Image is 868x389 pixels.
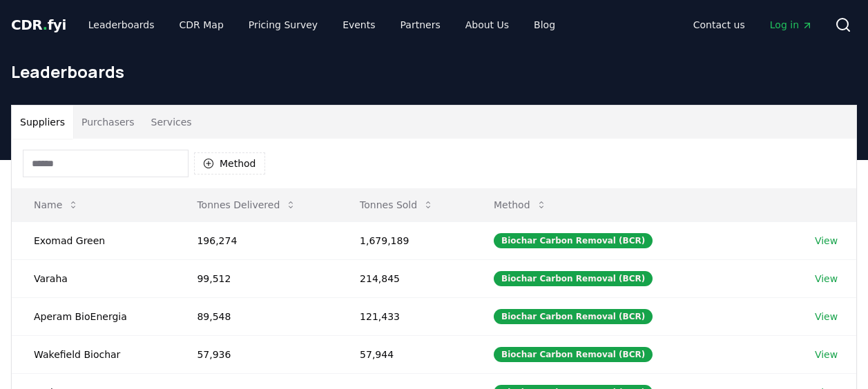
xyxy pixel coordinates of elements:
button: Tonnes Sold [349,191,445,219]
td: 1,679,189 [338,221,472,259]
span: CDR fyi [11,17,66,33]
div: Biochar Carbon Removal (BCR) [494,233,653,248]
td: 57,944 [338,335,472,373]
a: Pricing Survey [238,12,329,37]
div: Biochar Carbon Removal (BCR) [494,271,653,286]
button: Name [23,191,90,219]
a: Events [331,12,386,37]
td: 57,936 [175,335,338,373]
button: Services [143,106,200,139]
a: CDR Map [168,12,235,37]
a: Blog [523,12,566,37]
a: View [815,348,838,361]
button: Purchasers [73,106,143,139]
a: Contact us [682,12,756,37]
td: Varaha [12,259,175,297]
button: Method [194,152,265,174]
td: Aperam BioEnergia [12,297,175,335]
td: 214,845 [338,259,472,297]
nav: Main [682,12,824,37]
nav: Main [77,12,566,37]
a: Leaderboards [77,12,166,37]
button: Tonnes Delivered [186,191,307,219]
a: View [815,234,838,248]
span: . [43,17,48,33]
h1: Leaderboards [11,61,857,83]
td: 196,274 [175,221,338,259]
a: CDR.fyi [11,15,66,34]
a: View [815,272,838,286]
button: Suppliers [12,106,73,139]
div: Biochar Carbon Removal (BCR) [494,309,653,324]
td: Wakefield Biochar [12,335,175,373]
div: Biochar Carbon Removal (BCR) [494,347,653,362]
a: About Us [454,12,520,37]
span: Log in [770,18,813,32]
td: Exomad Green [12,221,175,259]
button: Method [483,191,558,219]
a: View [815,310,838,323]
td: 99,512 [175,259,338,297]
a: Partners [389,12,452,37]
td: 89,548 [175,297,338,335]
td: 121,433 [338,297,472,335]
a: Log in [759,12,824,37]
